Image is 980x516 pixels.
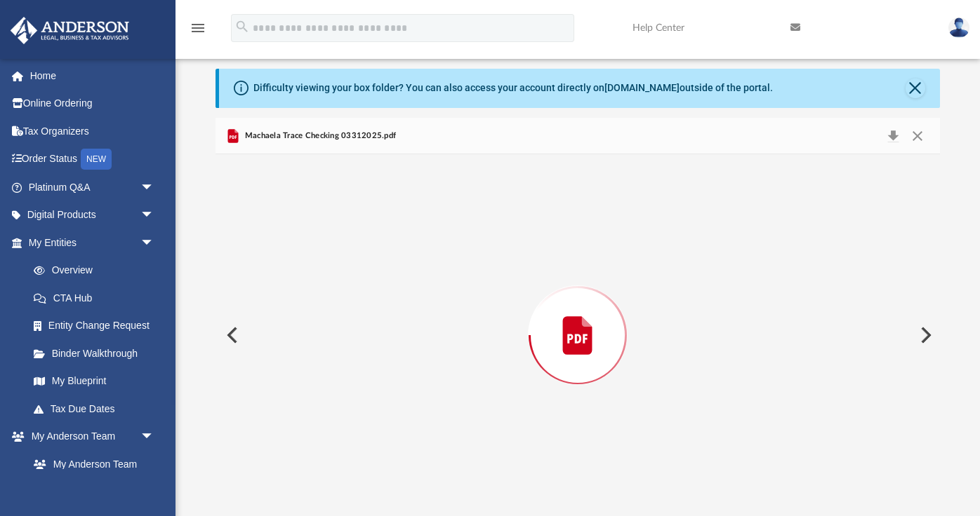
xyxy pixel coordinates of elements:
[10,117,176,145] a: Tax Organizers
[10,145,176,174] a: Order StatusNEW
[20,395,176,423] a: Tax Due Dates
[140,173,168,202] span: arrow_drop_down
[6,17,133,44] img: Anderson Advisors Platinum Portal
[20,284,176,312] a: CTA Hub
[948,18,969,38] img: User Pic
[140,201,168,230] span: arrow_drop_down
[190,27,206,36] a: menu
[20,450,161,478] a: My Anderson Team
[905,126,930,146] button: Close
[10,201,176,229] a: Digital Productsarrow_drop_down
[10,229,176,257] a: My Entitiesarrow_drop_down
[909,315,940,355] button: Next File
[20,312,176,340] a: Entity Change Request
[10,423,168,451] a: My Anderson Teamarrow_drop_down
[81,149,112,170] div: NEW
[234,19,250,34] i: search
[190,20,206,36] i: menu
[216,315,246,355] button: Previous File
[10,90,176,118] a: Online Ordering
[140,423,168,451] span: arrow_drop_down
[20,257,176,285] a: Overview
[20,367,168,395] a: My Blueprint
[10,62,176,90] a: Home
[253,81,773,95] div: Difficulty viewing your box folder? You can also access your account directly on outside of the p...
[241,130,396,142] span: Machaela Trace Checking 03312025.pdf
[906,79,925,98] button: Close
[140,229,168,257] span: arrow_drop_down
[10,173,176,201] a: Platinum Q&Aarrow_drop_down
[880,126,906,146] button: Download
[604,82,680,93] a: [DOMAIN_NAME]
[20,339,176,367] a: Binder Walkthrough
